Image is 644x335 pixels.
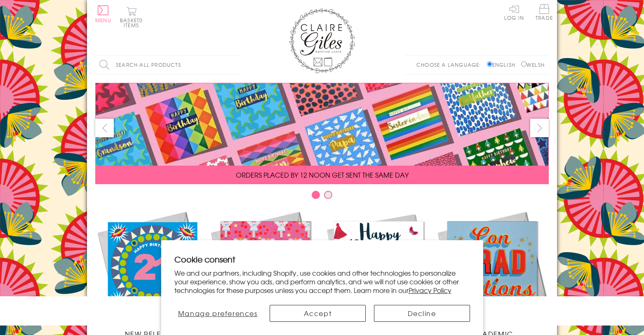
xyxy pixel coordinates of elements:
h2: Cookie consent [174,253,470,265]
span: 0 items [124,16,143,29]
label: Welsh [521,61,545,68]
button: prev [95,119,114,137]
button: Decline [374,305,470,322]
input: Search [231,56,240,74]
a: Log In [504,4,524,20]
label: English [487,61,519,68]
button: Menu [95,5,111,23]
input: Welsh [521,61,526,67]
p: We and our partners, including Shopify, use cookies and other technologies to personalize your ex... [174,269,470,294]
span: Trade [536,4,553,20]
button: Manage preferences [174,305,261,322]
div: Carousel Pagination [95,190,549,203]
img: Claire Giles Greetings Cards [289,8,355,73]
button: next [530,119,549,137]
button: Basket0 items [120,7,143,28]
input: English [487,61,492,67]
button: Accept [270,305,366,322]
span: Manage preferences [178,308,258,318]
button: Carousel Page 2 [324,191,332,199]
span: Menu [95,16,111,24]
a: Trade [536,4,553,22]
input: Search all products [95,56,240,74]
button: Carousel Page 1 (Current Slide) [312,191,320,199]
a: Privacy Policy [409,285,451,295]
p: Choose a language: [416,61,485,68]
span: ORDERS PLACED BY 12 NOON GET SENT THE SAME DAY [236,170,409,180]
